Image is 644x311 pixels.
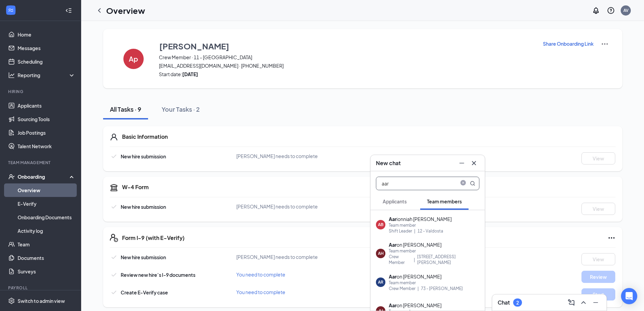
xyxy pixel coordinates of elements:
div: All Tasks · 9 [110,105,141,113]
a: Team [18,238,75,251]
div: | [413,228,416,234]
svg: Checkmark [110,203,118,211]
h3: New chat [376,159,401,167]
svg: Minimize [592,298,600,307]
span: Create E-Verify case [121,289,168,295]
h4: Ap [129,57,138,61]
div: on [PERSON_NAME] [389,302,442,309]
svg: Analysis [8,72,15,79]
a: Talent Network [18,139,75,153]
button: View [581,253,615,265]
div: on [PERSON_NAME] [389,273,463,280]
a: Home [18,28,75,41]
div: Team member [389,222,452,228]
button: View [581,203,615,215]
b: Aar [389,216,397,222]
div: Your Tasks · 2 [162,105,200,113]
span: [PERSON_NAME] needs to complete [236,254,318,260]
button: Minimize [590,297,601,308]
a: Overview [18,183,75,197]
div: Team member [389,280,463,286]
h3: [PERSON_NAME] [159,40,229,52]
div: AH [378,250,384,256]
b: Aar [389,273,397,280]
svg: ComposeMessage [567,298,575,307]
div: 12 - Valdosta [418,228,443,234]
input: Search team member [376,177,456,190]
a: Activity log [18,224,75,238]
svg: ChevronUp [579,298,588,307]
svg: ChevronLeft [95,6,103,15]
div: AB [378,222,383,227]
svg: Notifications [592,6,600,15]
svg: Collapse [65,7,72,14]
b: Aar [389,242,397,248]
svg: Settings [8,297,15,304]
div: 73 - [PERSON_NAME] [421,286,463,291]
span: close-circle [459,180,467,185]
svg: FormI9EVerifyIcon [110,234,118,242]
a: Onboarding Documents [18,210,75,224]
a: Messages [18,41,75,55]
div: on [PERSON_NAME] [389,241,479,248]
a: Surveys [18,265,75,278]
button: Ap [117,40,150,77]
div: 2 [516,300,519,306]
div: ionniah [PERSON_NAME] [389,216,452,222]
svg: QuestionInfo [607,6,615,15]
span: close-circle [459,180,467,187]
div: AV [623,7,628,13]
span: [PERSON_NAME] needs to complete [236,203,318,209]
div: Crew Member [389,286,415,291]
span: Crew Member · 11 - [GEOGRAPHIC_DATA] [159,54,534,61]
svg: UserCheck [8,173,15,180]
svg: Checkmark [110,288,118,296]
div: [STREET_ADDRESS][PERSON_NAME] [417,254,479,265]
span: New hire submission [121,204,166,210]
a: Documents [18,251,75,265]
h5: Form I-9 (with E-Verify) [122,234,185,242]
h1: Overview [106,5,145,16]
svg: WorkstreamLogo [7,7,14,14]
span: [EMAIL_ADDRESS][DOMAIN_NAME] · [PHONE_NUMBER] [159,62,534,69]
svg: Checkmark [110,271,118,279]
div: AR [378,279,383,285]
svg: MagnifyingGlass [470,181,475,186]
button: Share Onboarding Link [543,40,594,47]
button: View [581,152,615,164]
div: Team Management [8,160,74,165]
span: Team members [427,198,462,204]
div: | [417,286,420,291]
div: Open Intercom Messenger [621,288,637,304]
button: Cross [469,158,479,169]
div: Crew Member [389,254,412,265]
svg: Ellipses [607,234,616,242]
button: ChevronUp [578,297,589,308]
div: Shift Leader [389,228,412,234]
a: Scheduling [18,55,75,68]
div: Payroll [8,285,74,291]
svg: Checkmark [110,152,118,160]
div: Onboarding [18,173,70,180]
span: New hire submission [121,254,166,260]
a: Job Postings [18,126,75,139]
span: You need to complete [236,289,285,295]
button: Minimize [456,158,467,169]
div: Switch to admin view [18,297,65,304]
div: Reporting [18,72,76,79]
span: [PERSON_NAME] needs to complete [236,153,318,159]
span: Review new hire’s I-9 documents [121,272,195,278]
span: New hire submission [121,153,166,159]
h5: W-4 Form [122,183,149,191]
strong: [DATE] [182,71,198,77]
svg: Checkmark [110,253,118,261]
a: E-Verify [18,197,75,210]
a: Applicants [18,99,75,112]
div: | [413,257,416,263]
h5: Basic Information [122,133,168,140]
svg: TaxGovernmentIcon [110,183,118,192]
div: Hiring [8,89,74,94]
button: [PERSON_NAME] [159,40,534,52]
p: Share Onboarding Link [543,40,594,47]
button: Review [581,271,615,283]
